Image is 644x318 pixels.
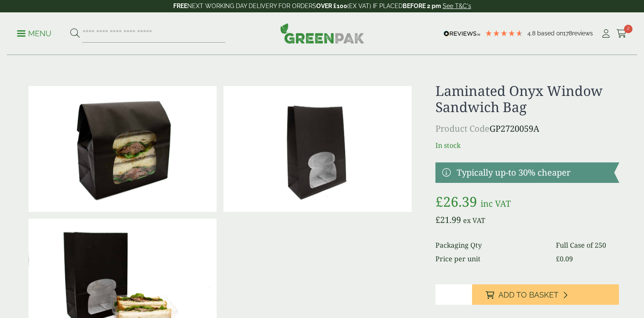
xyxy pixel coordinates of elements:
[173,3,187,9] strong: FREE
[556,254,573,263] bdi: 0.09
[435,123,489,134] span: Product Code
[601,29,611,38] i: My Account
[572,30,593,37] span: reviews
[435,254,546,264] dt: Price per unit
[498,290,558,300] span: Add to Basket
[616,29,627,38] i: Cart
[472,284,619,305] button: Add to Basket
[280,23,364,43] img: GreenPak Supplies
[556,254,560,263] span: £
[537,30,563,37] span: Based on
[316,3,347,9] strong: OVER £100
[444,31,481,37] img: REVIEWS.io
[527,30,537,37] span: 4.8
[485,29,523,37] div: 4.78 Stars
[435,140,619,150] p: In stock
[563,30,572,37] span: 178
[403,3,441,9] strong: BEFORE 2 pm
[616,27,627,40] a: 2
[463,216,485,225] span: ex VAT
[435,122,619,135] p: GP2720059A
[435,192,477,211] bdi: 26.39
[556,240,619,250] dd: Full Case of 250
[17,29,52,37] a: Menu
[435,83,619,116] h1: Laminated Onyx Window Sandwich Bag
[481,198,511,209] span: inc VAT
[435,240,546,250] dt: Packaging Qty
[223,86,412,212] img: IMG_5983 (Large)
[624,25,633,33] span: 2
[435,214,461,225] bdi: 21.99
[17,29,52,39] p: Menu
[435,192,443,211] span: £
[443,3,471,9] a: See T&C's
[435,214,440,225] span: £
[29,86,217,212] img: Laminated Black Sandwich Bag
